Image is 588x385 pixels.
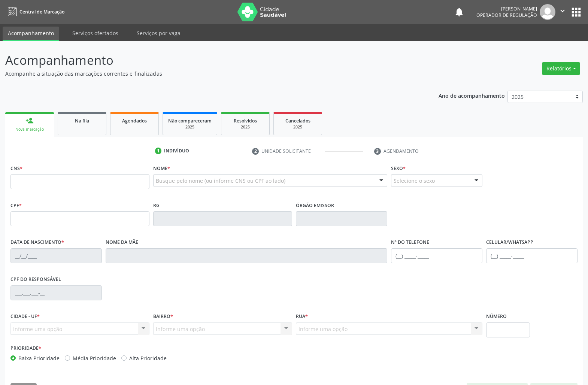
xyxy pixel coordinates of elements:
[10,248,102,263] input: __/__/____
[10,200,22,211] label: CPF
[67,27,124,40] a: Serviços ofertados
[486,311,507,322] label: Número
[5,51,409,70] p: Acompanhamento
[19,9,64,15] span: Central de Marcação
[540,4,555,20] img: img
[10,163,22,174] label: CNS
[476,12,537,18] span: Operador de regulação
[153,163,170,174] label: Nome
[10,311,40,322] label: Cidade - UF
[168,118,212,124] span: Não compareceram
[129,354,167,362] label: Alta Prioridade
[164,148,189,154] div: Indivíduo
[168,124,212,130] div: 2025
[439,91,505,100] p: Ano de acompanhamento
[555,4,570,20] button: 
[10,343,41,354] label: Prioridade
[10,285,102,300] input: ___.___.___-__
[558,7,567,15] i: 
[73,354,116,362] label: Média Prioridade
[106,237,138,248] label: Nome da mãe
[296,200,334,211] label: Órgão emissor
[131,27,186,40] a: Serviços por vaga
[476,6,537,12] div: [PERSON_NAME]
[570,6,583,19] button: apps
[5,70,409,78] p: Acompanhe a situação das marcações correntes e finalizadas
[285,118,310,124] span: Cancelados
[279,124,316,130] div: 2025
[391,163,406,174] label: Sexo
[227,124,264,130] div: 2025
[10,274,61,285] label: CPF do responsável
[10,127,49,132] div: Nova marcação
[153,311,173,322] label: Bairro
[25,116,34,125] div: person_add
[3,27,59,41] a: Acompanhamento
[234,118,257,124] span: Resolvidos
[296,311,308,322] label: Rua
[454,7,464,17] button: notifications
[542,62,580,75] button: Relatórios
[122,118,147,124] span: Agendados
[155,148,162,154] div: 1
[394,177,435,185] span: Selecione o sexo
[486,237,533,248] label: Celular/WhatsApp
[153,200,160,211] label: RG
[5,6,64,18] a: Central de Marcação
[391,237,429,248] label: Nº do Telefone
[75,118,89,124] span: Na fila
[486,248,578,263] input: (__) _____-_____
[391,248,482,263] input: (__) _____-_____
[156,177,285,185] span: Busque pelo nome (ou informe CNS ou CPF ao lado)
[10,237,64,248] label: Data de nascimento
[18,354,60,362] label: Baixa Prioridade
